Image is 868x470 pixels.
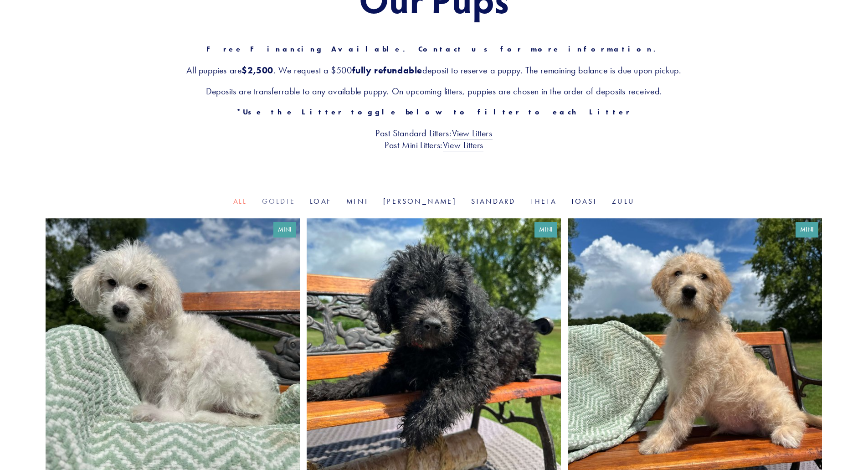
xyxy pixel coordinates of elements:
a: Theta [530,197,556,206]
a: Mini [346,197,369,206]
a: Standard [471,197,516,206]
strong: Free Financing Available. Contact us for more information. [206,45,662,53]
strong: fully refundable [352,65,423,76]
a: View Litters [443,139,483,151]
strong: *Use the Litter toggle below to filter to each Litter [236,108,632,116]
a: View Litters [452,128,493,139]
a: Loaf [310,197,332,206]
h3: Past Standard Litters: Past Mini Litters: [46,127,822,151]
a: [PERSON_NAME] [383,197,457,206]
strong: $2,500 [241,65,273,76]
a: Zulu [612,197,635,206]
h3: All puppies are . We request a $500 deposit to reserve a puppy. The remaining balance is due upon... [46,64,822,76]
a: Toast [571,197,597,206]
a: All [233,197,247,206]
a: Goldie [262,197,295,206]
h3: Deposits are transferrable to any available puppy. On upcoming litters, puppies are chosen in the... [46,85,822,97]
